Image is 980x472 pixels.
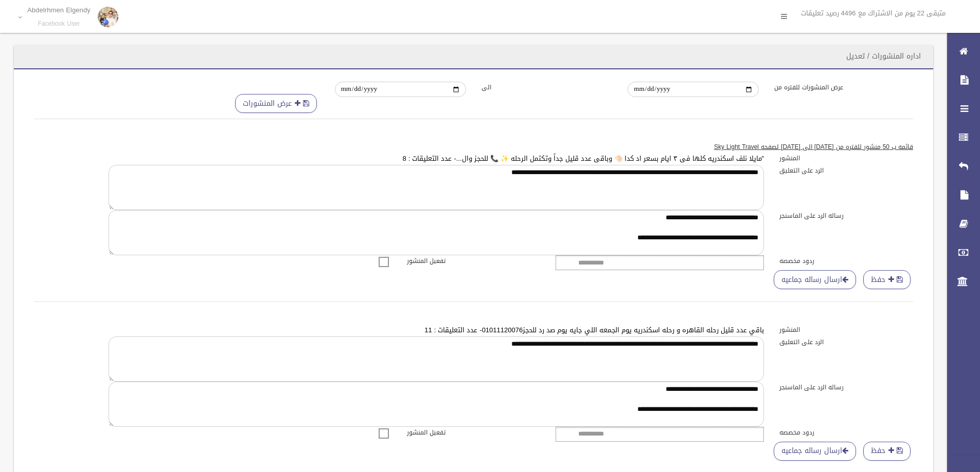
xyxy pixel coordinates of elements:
[772,427,921,438] label: ردود مخصصه
[235,94,317,113] button: عرض المنشورات
[772,255,921,267] label: ردود مخصصه
[714,141,913,153] u: قائمه ب 50 منشور للفتره من [DATE] الى [DATE] لصفحه Sky Light Travel
[399,427,548,438] label: تفعيل المنشور
[772,336,921,348] label: الرد على التعليق
[774,442,856,461] a: ارسال رساله جماعيه
[774,270,856,289] a: ارسال رساله جماعيه
[772,165,921,176] label: الرد على التعليق
[772,210,921,221] label: رساله الرد على الماسنجر
[772,382,921,393] label: رساله الرد على الماسنجر
[772,153,921,164] label: المنشور
[767,82,913,93] label: عرض المنشورات للفتره من
[863,270,911,289] button: حفظ
[399,255,548,267] label: تفعيل المنشور
[27,20,91,28] small: Facebook User
[424,324,764,336] a: باقي عدد قليل رحله القاهره و رحله اسكندريه يوم الجمعه اللي جايه يوم صد رد للحجز01011120076- عدد ا...
[474,82,620,93] label: الى
[403,152,764,165] a: "مايلا نلف اسكندريه كلها فى ٣ ايام بسعر اد كدا 🤏🏻 وباقى عدد قليل جداً وتكتمل الرحله ✨ 📞 للحجز وال...
[834,46,933,66] header: اداره المنشورات / تعديل
[27,6,91,14] p: Abdelrhmen Elgendy
[863,442,911,461] button: حفظ
[772,324,921,335] label: المنشور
